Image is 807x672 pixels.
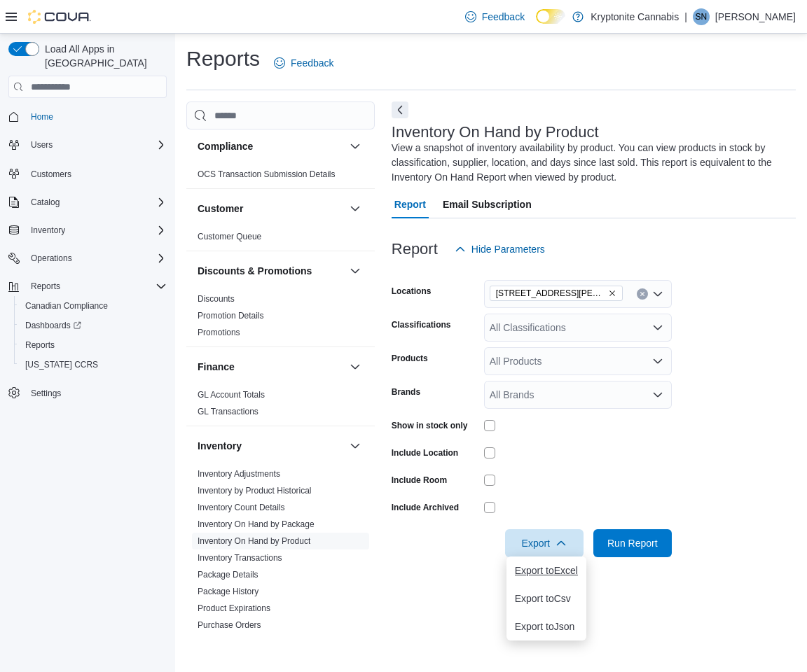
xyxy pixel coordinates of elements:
[25,222,167,239] span: Inventory
[198,603,270,613] a: Product Expirations
[20,337,60,353] a: Reports
[14,335,172,355] button: Reports
[392,475,447,486] label: Include Room
[394,190,426,218] span: Report
[268,49,339,77] a: Feedback
[25,250,167,267] span: Operations
[25,108,59,125] a: Home
[8,101,167,440] nav: Complex example
[20,317,87,334] a: Dashboards
[31,169,71,180] span: Customers
[25,166,77,183] a: Customers
[392,286,432,297] label: Locations
[591,8,679,25] p: Kryptonite Cannabis
[25,339,55,351] span: Reports
[198,469,280,479] a: Inventory Adjustments
[3,383,172,403] button: Settings
[20,356,104,373] a: [US_STATE] CCRS
[25,108,167,125] span: Home
[25,222,71,239] button: Inventory
[198,536,310,546] a: Inventory On Hand by Product
[31,139,53,150] span: Users
[198,519,315,529] a: Inventory On Hand by Package
[715,8,796,25] p: [PERSON_NAME]
[347,358,364,375] button: Finance
[536,9,565,24] input: Dark Mode
[31,253,72,264] span: Operations
[536,24,537,24] span: Dark Mode
[506,584,586,612] button: Export toCsv
[505,529,584,557] button: Export
[25,278,66,295] button: Reports
[20,337,167,353] span: Reports
[198,553,282,563] a: Inventory Transactions
[198,264,312,278] h3: Discounts & Promotions
[515,565,578,576] span: Export to Excel
[31,197,60,208] span: Catalog
[186,166,375,188] div: Compliance
[186,228,375,251] div: Customer
[20,317,167,334] span: Dashboards
[392,141,789,185] div: View a snapshot of inventory availability by product. You can view products in stock by classific...
[28,10,91,24] img: Cova
[186,386,375,426] div: Finance
[198,232,261,241] a: Customer Queue
[347,262,364,279] button: Discounts & Promotions
[392,124,599,141] h3: Inventory On Hand by Product
[198,139,344,153] button: Compliance
[20,297,167,314] span: Canadian Compliance
[25,278,167,295] span: Reports
[443,190,532,218] span: Email Subscription
[496,286,605,300] span: [STREET_ADDRESS][PERSON_NAME]
[506,612,586,640] button: Export toJson
[25,320,81,331] span: Dashboards
[186,45,260,73] h1: Reports
[198,620,261,630] a: Purchase Orders
[515,621,578,632] span: Export to Json
[198,486,312,496] a: Inventory by Product Historical
[347,200,364,217] button: Customer
[25,136,167,153] span: Users
[14,296,172,316] button: Canadian Compliance
[198,439,344,453] button: Inventory
[20,356,167,373] span: Washington CCRS
[637,288,648,300] button: Clear input
[3,276,172,296] button: Reports
[291,56,333,70] span: Feedback
[198,169,336,179] a: OCS Transaction Submission Details
[3,220,172,240] button: Inventory
[515,593,578,604] span: Export to Csv
[198,570,258,580] a: Package Details
[392,386,420,398] label: Brands
[652,389,663,400] button: Open list of options
[593,529,672,557] button: Run Report
[652,322,663,333] button: Open list of options
[198,202,344,216] button: Customer
[652,288,663,300] button: Open list of options
[392,420,468,431] label: Show in stock only
[198,503,285,512] a: Inventory Count Details
[652,356,663,367] button: Open list of options
[198,407,258,416] a: GL Transactions
[460,3,530,31] a: Feedback
[14,316,172,335] a: Dashboards
[449,235,551,263] button: Hide Parameters
[392,353,428,364] label: Products
[186,290,375,346] div: Discounts & Promotions
[198,587,258,596] a: Package History
[25,300,108,311] span: Canadian Compliance
[25,384,167,402] span: Settings
[25,359,98,370] span: [US_STATE] CCRS
[392,447,458,458] label: Include Location
[25,385,67,402] a: Settings
[696,8,708,25] span: SN
[198,311,264,321] a: Promotion Details
[198,360,235,374] h3: Finance
[198,294,235,304] a: Discounts
[684,8,687,25] p: |
[198,328,240,337] a: Promotions
[513,529,575,557] span: Export
[198,202,243,216] h3: Customer
[608,289,616,297] button: Remove 107 Peter St Unit F from selection in this group
[490,286,623,301] span: 107 Peter St Unit F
